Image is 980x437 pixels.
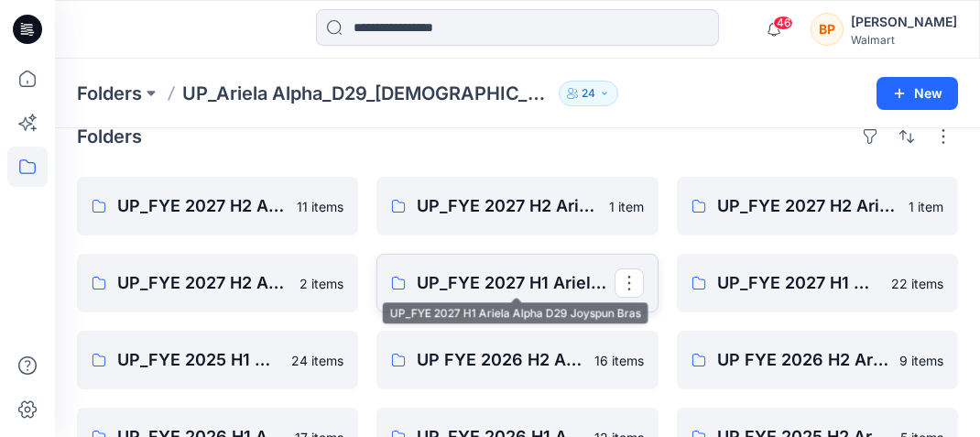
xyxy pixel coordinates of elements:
[297,197,343,216] p: 11 items
[117,270,289,296] p: UP_FYE 2027 H2 Ariela Alpha D29 Joyspun Bodysuits
[717,193,898,219] p: UP_FYE 2027 H2 Ariela Alpha D29 Joyspun Panties
[117,347,280,373] p: UP_FYE 2025 H1 Ariela Alpha D29 Joyspun Panties
[609,197,644,216] p: 1 item
[877,77,958,110] button: New
[677,177,958,235] a: UP_FYE 2027 H2 Ariela Alpha D29 Joyspun Panties1 item
[559,81,618,106] button: 24
[77,254,358,312] a: UP_FYE 2027 H2 Ariela Alpha D29 Joyspun Bodysuits2 items
[677,331,958,389] a: UP FYE 2026 H2 Ariela Alpha D29 Bras9 items
[77,81,142,106] a: Folders
[717,347,888,373] p: UP FYE 2026 H2 Ariela Alpha D29 Bras
[77,177,358,235] a: UP_FYE 2027 H2 Ariela Alpha D29 Joyspun Bras11 items
[899,351,943,370] p: 9 items
[811,13,844,46] div: BP
[851,33,957,47] div: Walmart
[594,351,644,370] p: 16 items
[182,81,551,106] p: UP_Ariela Alpha_D29_[DEMOGRAPHIC_DATA] Intimates - Joyspun
[417,193,597,219] p: UP_FYE 2027 H2 Ariela Alpha D29 Joyspun Tops
[376,177,658,235] a: UP_FYE 2027 H2 Ariela Alpha D29 Joyspun Tops1 item
[773,16,793,30] span: 46
[909,197,943,216] p: 1 item
[376,254,658,312] a: UP_FYE 2027 H1 Ariela Alpha D29 Joyspun Bras
[677,254,958,312] a: UP_FYE 2027 H1 Ariela Alpha D29 Joyspun Panties22 items
[77,126,142,147] h4: Folders
[417,347,583,373] p: UP FYE 2026 H2 Ariela Alpha D29 Panties
[291,351,343,370] p: 24 items
[376,331,658,389] a: UP FYE 2026 H2 Ariela Alpha D29 Panties16 items
[117,193,286,219] p: UP_FYE 2027 H2 Ariela Alpha D29 Joyspun Bras
[717,270,880,296] p: UP_FYE 2027 H1 Ariela Alpha D29 Joyspun Panties
[417,270,614,296] p: UP_FYE 2027 H1 Ariela Alpha D29 Joyspun Bras
[851,11,957,33] div: [PERSON_NAME]
[582,83,595,104] p: 24
[299,274,343,293] p: 2 items
[891,274,943,293] p: 22 items
[77,331,358,389] a: UP_FYE 2025 H1 Ariela Alpha D29 Joyspun Panties24 items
